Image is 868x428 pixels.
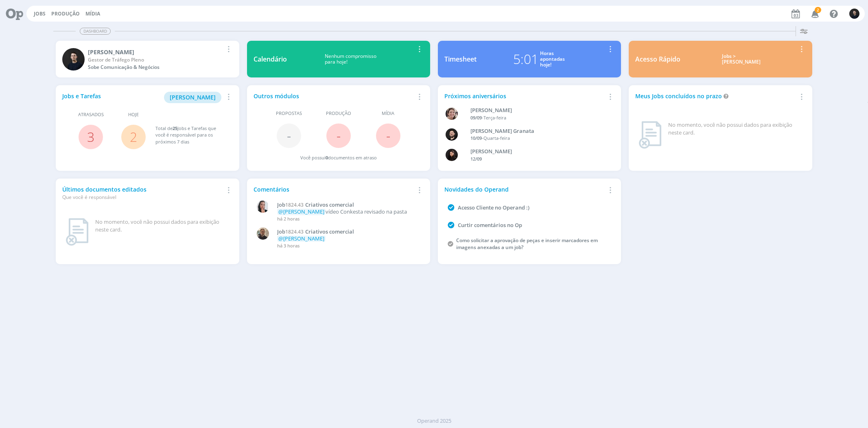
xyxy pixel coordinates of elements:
[277,229,419,235] a: Job1824.43Criativos comercial
[278,235,324,242] span: @[PERSON_NAME]
[78,111,104,118] span: Atrasados
[128,111,139,118] span: Hoje
[470,115,482,121] span: 09/09
[446,149,458,161] img: L
[277,209,419,215] p: vídeo Conkesta revisado na pasta
[173,125,177,131] span: 25
[130,128,137,146] a: 2
[444,185,605,194] div: Novidades do Operand
[470,135,482,141] span: 10/09
[276,110,302,117] span: Propostas
[470,106,602,115] div: Aline Beatriz Jackisch
[483,115,506,121] span: Terça-feira
[170,93,216,101] span: [PERSON_NAME]
[470,156,482,162] span: 12/09
[164,93,221,101] a: [PERSON_NAME]
[300,154,377,161] div: Você possui documentos em atraso
[62,92,223,103] div: Jobs e Tarefas
[386,127,390,144] span: -
[88,64,223,71] div: Sobe Comunicação & Negócios
[849,7,860,21] button: C
[95,218,229,234] div: No momento, você não possui dados para exibição neste card.
[83,11,103,17] button: Mídia
[806,7,823,21] button: 2
[470,148,602,156] div: Luana da Silva de Andrade
[49,11,82,17] button: Produção
[638,121,662,149] img: dashboard_not_found.png
[285,228,304,235] span: 1824.43
[164,92,221,103] button: [PERSON_NAME]
[56,41,239,77] a: C[PERSON_NAME]Gestor de Tráfego PlenoSobe Comunicação & Negócios
[277,202,419,208] a: Job1824.43Criativos comercial
[444,54,477,64] div: Timesheet
[470,135,602,142] div: -
[62,194,223,201] div: Que você é responsável
[326,154,328,161] span: 0
[277,216,300,222] span: há 2 horas
[62,185,223,201] div: Últimos documentos editados
[254,54,287,64] div: Calendário
[285,201,304,208] span: 1824.43
[155,125,224,146] div: Total de Jobs e Tarefas que você é responsável para os próximos 7 dias
[668,121,802,137] div: No momento, você não possui dados para exibição neste card.
[438,41,621,77] a: Timesheet5:01Horasapontadashoje!
[287,127,291,144] span: -
[337,127,341,144] span: -
[254,92,414,100] div: Outros módulos
[446,108,458,120] img: A
[62,48,85,71] img: C
[88,56,223,64] div: Gestor de Tráfego Pleno
[278,208,324,215] span: @[PERSON_NAME]
[326,110,351,117] span: Produção
[540,51,565,68] div: Horas apontadas hoje!
[287,53,414,65] div: Nenhum compromisso para hoje!
[277,243,300,249] span: há 3 horas
[635,92,796,100] div: Meus Jobs concluídos no prazo
[458,204,529,211] a: Acesso Cliente no Operand :)
[458,221,522,229] a: Curtir comentários no Op
[257,227,269,240] img: R
[88,48,223,56] div: Carlos Nunes
[446,128,458,141] img: B
[470,127,602,135] div: Bruno Corralo Granata
[483,135,510,141] span: Quarta-feira
[51,10,80,17] a: Produção
[87,128,94,146] a: 3
[257,201,269,213] img: C
[80,28,111,35] span: Dashboard
[444,92,605,100] div: Próximos aniversários
[456,237,598,251] a: Como solicitar a aprovação de peças e inserir marcadores em imagens anexadas a um job?
[85,10,100,17] a: Mídia
[815,7,821,13] span: 2
[513,49,538,69] div: 5:01
[34,10,46,17] a: Jobs
[849,9,859,19] img: C
[31,11,48,17] button: Jobs
[305,228,354,235] span: Criativos comercial
[470,115,602,121] div: -
[687,53,796,65] div: Jobs > [PERSON_NAME]
[305,201,354,208] span: Criativos comercial
[66,218,89,246] img: dashboard_not_found.png
[635,54,680,64] div: Acesso Rápido
[382,110,394,117] span: Mídia
[254,185,414,194] div: Comentários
